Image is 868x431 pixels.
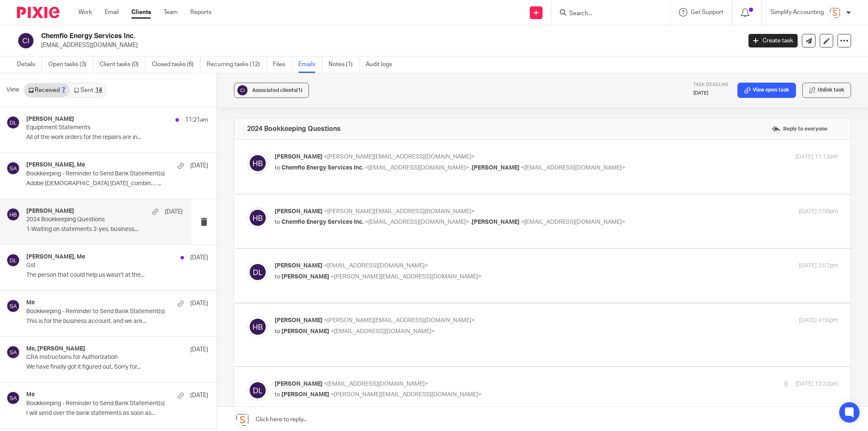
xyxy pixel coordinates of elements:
p: [DATE] 2:57pm [799,261,838,270]
a: Clients [131,8,151,17]
img: svg%3E [6,253,20,267]
p: [EMAIL_ADDRESS][DOMAIN_NAME] [41,41,736,50]
img: Pixie [17,7,59,18]
span: [PERSON_NAME] [275,154,323,160]
span: <[EMAIL_ADDRESS][DOMAIN_NAME]> [324,381,428,387]
span: <[PERSON_NAME][EMAIL_ADDRESS][DOMAIN_NAME]> [331,392,481,398]
span: Chemflo Energy Services Inc. [281,165,364,171]
a: Team [164,8,178,17]
p: Bookkeeping - Reminder to Send Bank Statement(s) [26,400,172,407]
a: Received7 [24,83,70,97]
a: Notes (1) [328,56,359,73]
img: svg%3E [247,207,268,228]
button: Associated clients(1) [234,83,309,98]
a: Details [17,56,42,73]
p: CRA Instructions for Authorization [26,354,172,361]
p: 1-Waiting on statements 2-yes, business... [26,226,183,233]
p: [DATE] [190,253,208,262]
span: [PERSON_NAME] [472,165,520,171]
span: [PERSON_NAME] [281,328,329,334]
p: Simplify Accounting [771,8,824,17]
h4: Me [26,391,35,398]
img: svg%3E [247,380,268,401]
img: svg%3E [6,208,20,221]
h4: [PERSON_NAME], Me [26,161,85,169]
span: to [275,165,280,171]
p: [DATE] 12:32pm [796,380,838,389]
a: Audit logs [366,56,398,73]
span: <[EMAIL_ADDRESS][DOMAIN_NAME]> [365,219,469,225]
a: Closed tasks (6) [152,56,200,73]
a: Email [105,8,119,17]
img: svg%3E [6,116,20,129]
button: Unlink task [802,83,851,98]
p: [DATE] [190,161,208,170]
p: This is for the business account, and we are... [26,318,208,325]
span: <[PERSON_NAME][EMAIL_ADDRESS][DOMAIN_NAME]> [324,317,475,323]
p: 11:21am [185,116,208,124]
img: svg%3E [247,316,268,337]
p: Equiptment Statements [26,124,172,131]
span: View [6,86,19,95]
span: , [470,165,472,171]
span: [PERSON_NAME] [281,392,329,398]
span: <[EMAIL_ADDRESS][DOMAIN_NAME]> [365,165,469,171]
p: The person that could help us wasn’t at the... [26,272,208,279]
span: (1) [296,88,303,93]
p: All of the work orders for the repairs are in... [26,134,208,141]
span: [PERSON_NAME] [275,209,323,214]
h4: [PERSON_NAME] [26,116,74,123]
p: [DATE] [165,208,183,216]
img: svg%3E [6,345,20,359]
label: Reply to everyone [770,122,829,135]
p: [DATE] 4:06pm [799,316,838,325]
a: View open task [737,83,796,98]
img: svg%3E [6,391,20,405]
img: svg%3E [247,261,268,283]
a: Reports [190,8,211,17]
h4: Me, [PERSON_NAME] [26,345,85,353]
span: Chemflo Energy Services Inc. [281,219,364,225]
p: [DATE] [190,299,208,308]
span: <[EMAIL_ADDRESS][DOMAIN_NAME]> [331,328,435,334]
a: Client tasks (0) [100,56,145,73]
span: <[PERSON_NAME][EMAIL_ADDRESS][DOMAIN_NAME]> [324,154,475,160]
a: Recurring tasks (12) [207,56,267,73]
span: Get Support [691,9,723,15]
p: Adobe [DEMOGRAPHIC_DATA] [DATE]_combin… ... [26,180,208,187]
span: <[PERSON_NAME][EMAIL_ADDRESS][DOMAIN_NAME]> [324,209,475,214]
span: <[EMAIL_ADDRESS][DOMAIN_NAME]> [521,219,625,225]
h4: 2024 Bookkeeping Questions [247,125,341,133]
span: [PERSON_NAME] [275,263,323,269]
p: [DATE] [190,391,208,400]
p: I will send over the bank statements as soon as... [26,410,208,417]
p: Bookkeeping - Reminder to Send Bank Statement(s) [26,308,172,315]
a: Emails [298,56,322,73]
p: [DATE] 1:58pm [799,207,838,216]
p: 2024 Bookkeeping Questions [26,216,151,223]
input: Search [568,10,645,18]
p: Bookkeeping - Reminder to Send Bank Statement(s) [26,170,172,178]
span: [PERSON_NAME] [281,274,329,280]
a: Work [78,8,92,17]
p: [DATE] [693,90,729,97]
p: We have finally got it figured out. Sorry for... [26,364,208,371]
h4: Me [26,299,35,306]
span: <[EMAIL_ADDRESS][DOMAIN_NAME]> [521,165,625,171]
img: svg%3E [17,32,35,50]
h4: [PERSON_NAME], Me [26,253,85,261]
span: Associated clients [252,88,303,93]
img: Screenshot%202023-11-29%20141159.png [828,6,842,19]
span: <[PERSON_NAME][EMAIL_ADDRESS][DOMAIN_NAME]> [331,274,481,280]
a: Open tasks (3) [48,56,93,73]
p: Gst [26,262,172,269]
span: Task deadline [693,83,729,87]
h2: Chemflo Energy Services Inc. [41,32,597,41]
span: [PERSON_NAME] [275,317,323,323]
div: 14 [95,87,102,93]
span: [PERSON_NAME] [275,381,323,387]
img: svg%3E [6,299,20,313]
span: to [275,274,280,280]
span: [PERSON_NAME] [472,219,520,225]
div: 7 [62,87,65,93]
